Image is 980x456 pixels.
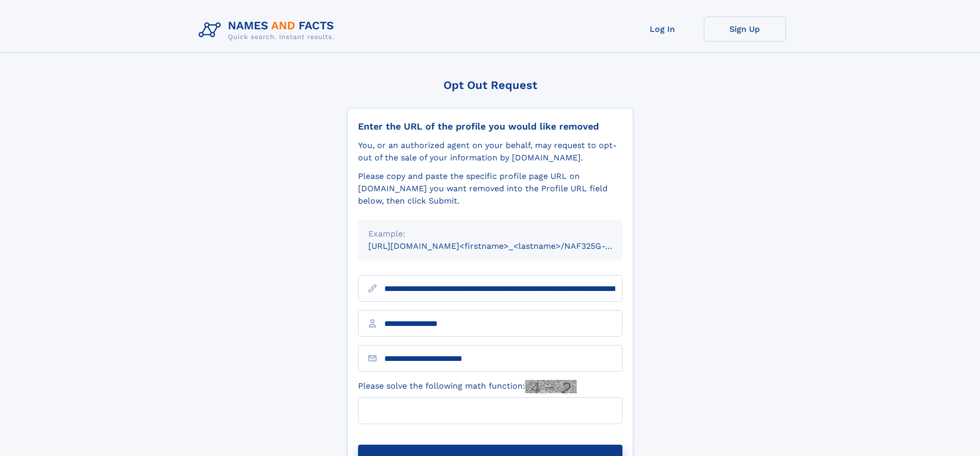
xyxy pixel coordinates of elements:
small: [URL][DOMAIN_NAME]<firstname>_<lastname>/NAF325G-xxxxxxxx [368,241,642,251]
img: Logo Names and Facts [194,16,343,44]
label: Please solve the following math function: [358,380,577,393]
a: Sign Up [704,16,786,42]
div: Example: [368,228,612,240]
div: You, or an authorized agent on your behalf, may request to opt-out of the sale of your informatio... [358,139,622,164]
div: Enter the URL of the profile you would like removed [358,121,622,132]
div: Please copy and paste the specific profile page URL on [DOMAIN_NAME] you want removed into the Pr... [358,170,622,207]
div: Opt Out Request [347,79,633,92]
a: Log In [621,16,704,42]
